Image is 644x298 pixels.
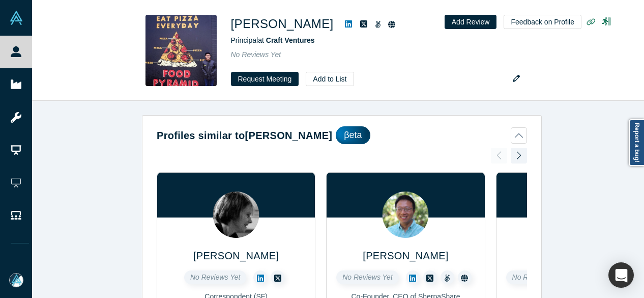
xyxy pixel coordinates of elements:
[342,273,393,281] span: No Reviews Yet
[157,128,332,143] h2: Profiles similar to [PERSON_NAME]
[231,15,334,33] h1: [PERSON_NAME]
[190,273,241,281] span: No Reviews Yet
[157,126,527,144] button: Profiles similar to[PERSON_NAME]βeta
[363,250,448,261] a: [PERSON_NAME]
[231,36,315,44] span: Principal at
[9,273,23,287] img: Mia Scott's Account
[383,192,429,238] img: Jianming Zhou's Profile Image
[9,11,23,25] img: Alchemist Vault Logo
[213,192,259,238] img: Sarah McBride's Profile Image
[145,15,217,86] img: Michael Tam's Profile Image
[504,15,581,29] button: Feedback on Profile
[231,72,299,86] button: Request Meeting
[445,15,497,29] button: Add Review
[336,126,370,144] div: βeta
[193,250,279,261] a: [PERSON_NAME]
[306,72,354,86] button: Add to List
[629,119,644,166] a: Report a bug!
[266,36,315,44] a: Craft Ventures
[231,50,281,59] span: No Reviews Yet
[512,273,563,281] span: No Reviews Yet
